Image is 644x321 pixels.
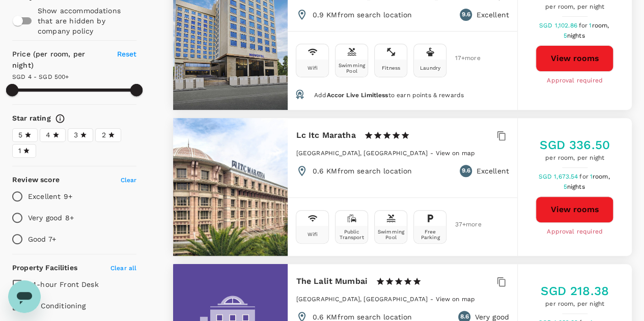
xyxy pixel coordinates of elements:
[101,130,105,140] span: 2
[435,295,475,303] a: View on map
[326,92,388,99] span: Accor Live Limitless
[28,213,74,223] p: Very good 8+
[314,92,464,99] span: Add to earn points & rewards
[541,283,609,299] h5: SGD 218.38
[46,130,50,140] span: 4
[435,296,475,303] span: View on map
[28,302,86,310] span: Air Conditioning
[536,45,613,72] button: View rooms
[121,177,137,184] span: Clear
[312,166,412,176] p: 0.6 KM from search location
[579,22,589,29] span: for
[307,231,318,237] div: Wifi
[420,65,440,71] div: Laundry
[312,10,412,20] p: 0.9 KM from search location
[338,63,366,74] div: Swimming Pool
[430,150,435,157] span: -
[567,183,585,190] span: nights
[382,65,400,71] div: Fitness
[296,150,427,157] span: [GEOGRAPHIC_DATA], [GEOGRAPHIC_DATA]
[18,145,21,156] span: 1
[338,229,366,240] div: Public Transport
[589,22,610,29] span: 1
[462,10,470,20] span: 9.6
[377,229,405,240] div: Swimming Pool
[28,280,99,288] span: 24-hour Front Desk
[296,274,367,288] h6: The Lalit Mumbai
[540,137,610,153] h5: SGD 336.50
[541,2,609,12] span: per room, per night
[563,183,586,190] span: 5
[593,173,610,180] span: room,
[55,113,65,124] svg: Star ratings are awarded to properties to represent the quality of services, facilities, and amen...
[455,221,470,228] span: 37 + more
[538,173,579,180] span: SGD 1,673.54
[416,229,444,240] div: Free Parking
[12,262,77,274] h6: Property Facilities
[547,227,603,237] span: Approval required
[567,32,585,39] span: nights
[540,153,610,163] span: per room, per night
[8,280,41,313] iframe: Button to launch messaging window
[590,173,611,180] span: 1
[435,149,475,157] a: View on map
[435,150,475,157] span: View on map
[462,166,470,176] span: 9.6
[12,174,60,186] h6: Review score
[74,130,78,140] span: 3
[296,296,427,303] span: [GEOGRAPHIC_DATA], [GEOGRAPHIC_DATA]
[12,49,105,71] h6: Price (per room, per night)
[38,6,136,36] p: Show accommodations that are hidden by company policy
[579,173,590,180] span: for
[110,265,136,272] span: Clear all
[307,65,318,71] div: Wifi
[117,50,137,58] span: Reset
[592,22,609,29] span: room,
[12,113,51,124] h6: Star rating
[539,22,579,29] span: SGD 1,102.86
[455,55,470,62] span: 17 + more
[476,10,509,20] p: Excellent
[476,166,509,176] p: Excellent
[296,128,355,142] h6: Lc Itc Maratha
[18,130,22,140] span: 5
[563,32,586,39] span: 5
[547,76,603,86] span: Approval required
[541,299,609,309] span: per room, per night
[28,191,72,201] p: Excellent 9+
[12,73,69,80] span: SGD 4 - SGD 500+
[536,196,613,223] button: View rooms
[28,234,56,244] p: Good 7+
[430,296,435,303] span: -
